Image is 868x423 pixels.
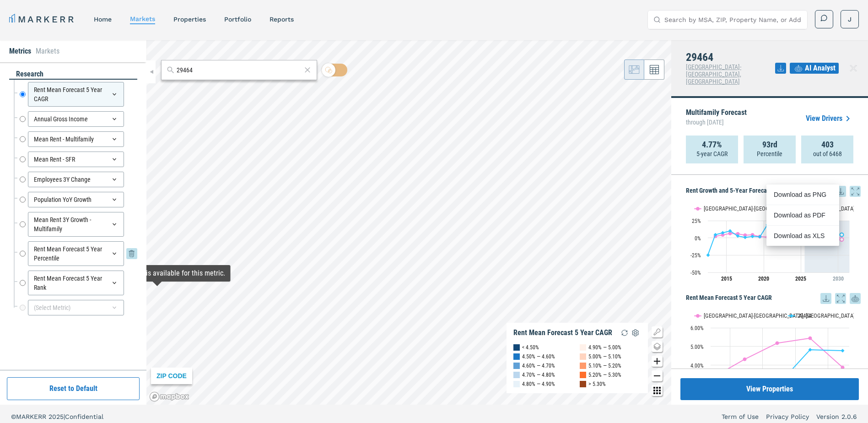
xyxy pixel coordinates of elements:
[690,270,701,276] text: -50%
[686,304,861,418] div: Rent Mean Forecast 5 Year CAGR. Highcharts interactive chart.
[28,131,124,147] div: Mean Rent - Multifamily
[758,276,769,282] tspan: 2020
[751,234,755,238] path: Thursday, 28 Jun, 20:00, 2.17. 29464.
[841,366,845,369] path: Friday, 14 Jun, 20:00, 3.87. Charleston-North Charleston, SC.
[809,336,812,340] path: Thursday, 14 Jun, 20:00, 5.44. Charleston-North Charleston, SC.
[686,293,861,304] h5: Rent Mean Forecast 5 Year CAGR
[686,116,747,128] span: through [DATE]
[16,413,49,420] span: MARKERR
[848,15,852,24] span: J
[11,413,16,420] span: ©
[588,380,606,389] div: > 5.30%
[722,412,759,421] a: Term of Use
[28,241,124,266] div: Rent Mean Forecast 5 Year Percentile
[809,348,812,352] path: Thursday, 14 Jun, 20:00, 4.82. 29464.
[833,276,844,282] tspan: 2030
[522,380,555,389] div: 4.80% — 4.90%
[28,212,124,237] div: Mean Rent 3Y Growth - Multifamily
[840,238,844,241] path: Friday, 28 Jun, 20:00, -2.17. Charleston-North Charleston, SC.
[721,276,732,282] tspan: 2015
[736,234,740,238] path: Tuesday, 28 Jun, 20:00, 2.71. 29464.
[65,413,103,420] span: Confidential
[7,377,140,400] button: Reset to Default
[696,149,728,158] p: 5-year CAGR
[173,16,206,23] a: properties
[28,152,124,167] div: Mean Rent - SFR
[652,341,663,352] button: Change style map button
[766,235,770,239] path: Sunday, 28 Jun, 20:00, 1.15. Charleston-North Charleston, SC.
[690,325,704,331] text: 6.00%
[790,63,839,74] button: AI Analyst
[686,51,775,63] h4: 29464
[776,341,779,345] path: Wednesday, 14 Jun, 20:00, 5.18. Charleston-North Charleston, SC.
[841,349,845,352] path: Friday, 14 Jun, 20:00, 4.77. 29464.
[704,312,855,319] text: [GEOGRAPHIC_DATA]-[GEOGRAPHIC_DATA], [GEOGRAPHIC_DATA]
[721,231,725,234] path: Saturday, 28 Jun, 20:00, 7.41. 29464.
[840,233,844,237] path: Friday, 28 Jun, 20:00, 4.55. 29464.
[664,11,802,29] input: Search by MSA, ZIP, Property Name, or Address
[816,412,857,421] a: Version 2.0.6
[757,149,782,158] p: Percentile
[690,363,704,369] text: 4.00%
[813,149,842,158] p: out of 6468
[588,352,621,361] div: 5.00% — 5.10%
[728,229,732,233] path: Sunday, 28 Jun, 20:00, 10.07. 29464.
[522,343,539,352] div: < 4.50%
[652,326,663,337] button: Show/Hide Legend Map Button
[588,343,621,352] div: 4.90% — 5.00%
[146,40,671,405] canvas: Map
[9,69,137,80] div: research
[522,370,555,380] div: 4.70% — 4.80%
[774,231,826,240] div: Download as XLS
[841,10,859,28] button: J
[686,197,861,288] div: Rent Growth and 5-Year Forecast. Highcharts interactive chart.
[695,205,779,212] button: Show Charleston-North Charleston, SC
[28,271,124,295] div: Rent Mean Forecast 5 Year Rank
[821,140,834,149] strong: 403
[652,356,663,367] button: Zoom in map button
[28,192,124,207] div: Population YoY Growth
[130,15,155,22] a: markets
[680,378,859,400] button: View Properties
[652,370,663,381] button: Zoom out map button
[513,328,612,337] div: Rent Mean Forecast 5 Year CAGR
[652,385,663,396] button: Other options map button
[89,269,225,278] div: Map Tooltip Content
[686,186,861,197] h5: Rent Growth and 5-Year Forecast
[766,412,809,421] a: Privacy Policy
[690,252,701,259] text: -25%
[795,276,806,282] tspan: 2025
[630,327,641,338] img: Settings
[686,109,747,128] p: Multifamily Forecast
[766,184,839,205] div: Download as PNG
[149,391,189,402] a: Mapbox logo
[522,352,555,361] div: 4.50% — 4.60%
[619,327,630,338] img: Reload Legend
[686,63,741,85] span: [GEOGRAPHIC_DATA]-[GEOGRAPHIC_DATA], [GEOGRAPHIC_DATA]
[758,235,762,239] path: Friday, 28 Jun, 20:00, 1.61. 29464.
[762,140,777,149] strong: 93rd
[810,228,844,238] g: 29464, line 4 of 4 with 5 data points.
[151,368,192,384] div: ZIP CODE
[94,16,112,23] a: home
[49,413,65,420] span: 2025 |
[805,63,836,74] span: AI Analyst
[806,113,853,124] a: View Drivers
[522,361,555,370] div: 4.60% — 4.70%
[686,197,854,288] svg: Interactive chart
[743,358,747,361] path: Monday, 14 Jun, 20:00, 4.31. Charleston-North Charleston, SC.
[28,172,124,187] div: Employees 3Y Change
[224,16,251,23] a: Portfolio
[690,344,704,350] text: 5.00%
[714,233,717,237] path: Friday, 28 Jun, 20:00, 4.61. 29464.
[588,361,621,370] div: 5.10% — 5.20%
[28,300,124,315] div: (Select Metric)
[270,16,294,23] a: reports
[28,82,124,107] div: Rent Mean Forecast 5 Year CAGR
[774,211,826,220] div: Download as PDF
[9,46,31,57] li: Metrics
[695,312,779,319] button: Show Charleston-North Charleston, SC
[774,190,826,199] div: Download as PNG
[702,140,722,149] strong: 4.77%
